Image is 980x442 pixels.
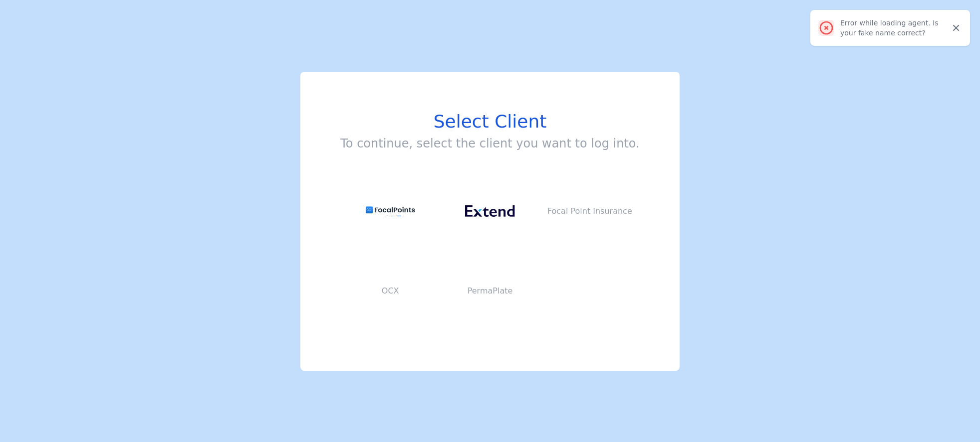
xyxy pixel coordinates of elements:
button: OCX [340,251,440,331]
p: Focal Point Insurance [540,205,640,217]
button: PermaPlate [440,251,540,331]
button: Focal Point Insurance [540,171,640,251]
h3: To continue, select the client you want to log into. [340,136,639,151]
p: OCX [340,285,440,297]
div: Error while loading agent. Is your fake name correct? [840,18,948,38]
button: Close [948,20,964,36]
h1: Select Client [340,112,639,132]
p: PermaPlate [440,285,540,297]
